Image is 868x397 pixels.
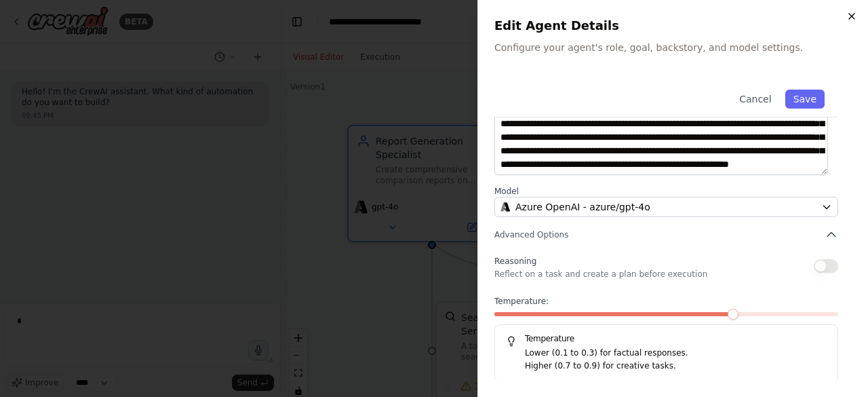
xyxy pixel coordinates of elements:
button: Advanced Options [494,228,838,242]
p: Lower (0.1 to 0.3) for factual responses. [525,347,827,360]
button: Azure OpenAI - azure/gpt-4o [494,197,838,217]
span: Temperature: [494,296,549,307]
h5: Temperature [506,333,827,344]
p: Configure your agent's role, goal, backstory, and model settings. [494,41,852,54]
span: Advanced Options [494,229,568,240]
h2: Edit Agent Details [494,16,852,35]
label: Model [494,186,838,197]
button: Cancel [731,90,779,109]
span: Reasoning [494,257,536,266]
span: Azure OpenAI - azure/gpt-4o [515,200,650,214]
p: Reflect on a task and create a plan before execution [494,269,707,280]
p: Higher (0.7 to 0.9) for creative tasks. [525,360,827,373]
button: Save [785,90,825,109]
